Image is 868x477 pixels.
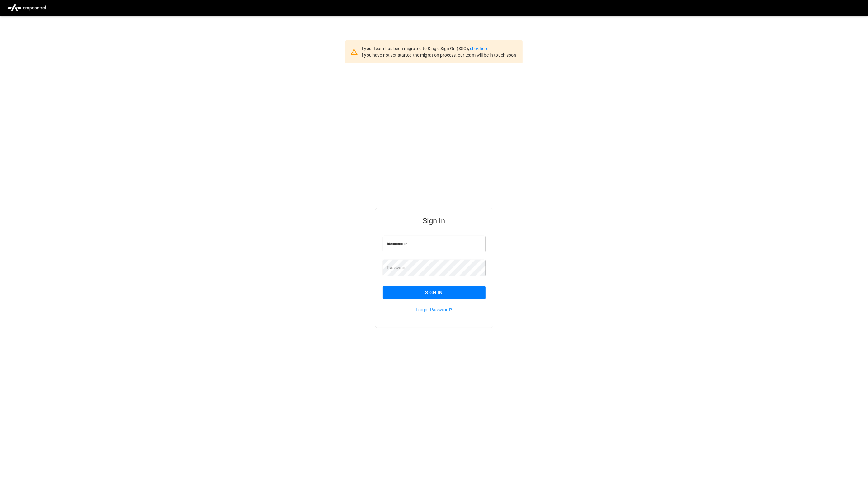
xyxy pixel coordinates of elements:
a: click here. [470,46,489,51]
button: Sign In [383,286,486,299]
h5: Sign In [383,216,486,226]
img: ampcontrol.io logo [5,2,49,14]
span: If you have not yet started the migration process, our team will be in touch soon. [360,53,518,58]
p: Forgot Password? [383,307,486,313]
span: If your team has been migrated to Single Sign On (SSO), [360,46,470,51]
